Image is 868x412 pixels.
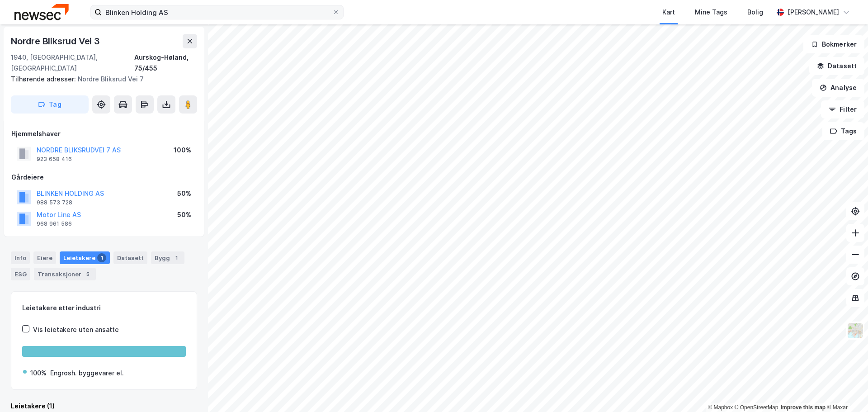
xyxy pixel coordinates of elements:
[97,253,106,262] div: 1
[11,401,197,412] div: Leietakere (1)
[83,270,92,279] div: 5
[11,52,134,74] div: 1940, [GEOGRAPHIC_DATA], [GEOGRAPHIC_DATA]
[812,79,864,97] button: Analyse
[177,209,191,220] div: 50%
[22,303,186,313] div: Leietakere etter industri
[50,368,124,379] div: Engrosh. byggevarer el.
[174,145,191,156] div: 100%
[33,324,119,335] div: Vis leietakere uten ansatte
[662,7,675,18] div: Kart
[11,251,30,264] div: Info
[177,188,191,199] div: 50%
[747,7,763,18] div: Bolig
[172,253,181,262] div: 1
[822,122,864,140] button: Tags
[37,199,72,206] div: 988 573 728
[847,322,864,339] img: Z
[30,368,47,379] div: 100%
[781,404,826,411] a: Improve this map
[821,100,864,118] button: Filter
[823,369,868,412] iframe: Chat Widget
[11,74,190,85] div: Nordre Bliksrud Vei 7
[134,52,197,74] div: Aurskog-Høland, 75/455
[735,404,778,411] a: OpenStreetMap
[34,268,96,280] div: Transaksjoner
[803,35,864,53] button: Bokmerker
[11,75,78,83] span: Tilhørende adresser:
[11,34,102,48] div: Nordre Bliksrud Vei 3
[708,404,733,411] a: Mapbox
[11,128,197,139] div: Hjemmelshaver
[11,172,197,183] div: Gårdeiere
[33,251,56,264] div: Eiere
[37,156,72,163] div: 923 658 416
[809,57,864,75] button: Datasett
[151,251,184,264] div: Bygg
[11,95,89,114] button: Tag
[14,4,69,20] img: newsec-logo.f6e21ccffca1b3a03d2d.png
[37,220,72,227] div: 968 961 586
[113,251,147,264] div: Datasett
[695,7,727,18] div: Mine Tags
[60,251,110,264] div: Leietakere
[788,7,839,18] div: [PERSON_NAME]
[11,268,30,280] div: ESG
[102,5,332,19] input: Søk på adresse, matrikkel, gårdeiere, leietakere eller personer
